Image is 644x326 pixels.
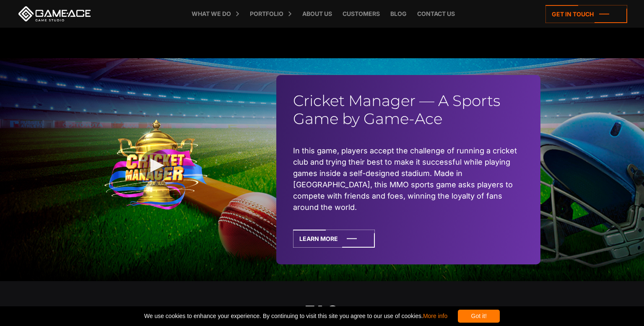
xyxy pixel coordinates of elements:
a: Get in touch [545,5,627,23]
h2: Cricket Manager — A Sports Game by Game-Ace [293,92,524,128]
a: Learn More [293,230,375,248]
li: In this game, players accept the challenge of running a cricket club and trying their best to mak... [293,145,524,213]
a: More info [423,313,447,319]
span: We use cookies to enhance your experience. By continuing to visit this site you agree to our use ... [144,310,447,323]
div: Got it! [458,310,500,323]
